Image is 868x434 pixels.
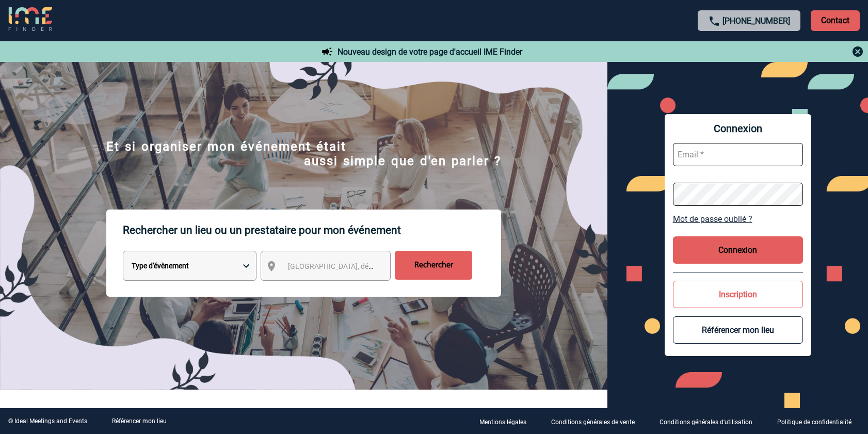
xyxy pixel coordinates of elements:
a: Politique de confidentialité [769,416,868,426]
p: Rechercher un lieu ou un prestataire pour mon événement [123,210,501,251]
a: Référencer mon lieu [112,417,167,425]
input: Rechercher [395,251,472,280]
span: Connexion [673,122,803,135]
div: © Ideal Meetings and Events [8,417,87,425]
p: Mentions légales [479,419,526,426]
a: Conditions générales de vente [543,416,651,426]
a: Conditions générales d'utilisation [651,416,769,426]
a: Mot de passe oublié ? [673,214,803,224]
span: [GEOGRAPHIC_DATA], département, région... [288,262,431,270]
p: Politique de confidentialité [777,419,851,426]
button: Connexion [673,236,803,264]
button: Référencer mon lieu [673,316,803,344]
a: [PHONE_NUMBER] [722,16,790,26]
p: Conditions générales de vente [551,419,635,426]
input: Email * [673,143,803,166]
button: Inscription [673,281,803,308]
img: call-24-px.png [708,15,720,27]
p: Conditions générales d'utilisation [660,419,752,426]
a: Mentions légales [471,416,543,426]
p: Contact [811,10,860,31]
